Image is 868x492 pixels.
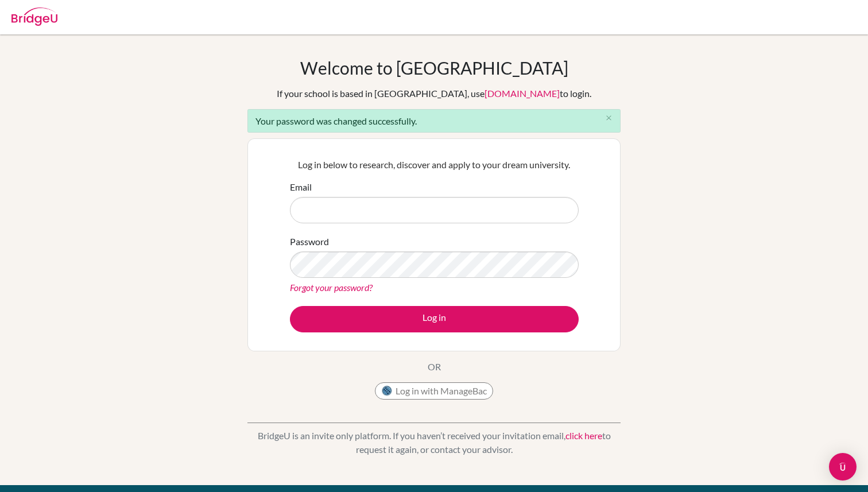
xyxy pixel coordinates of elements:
[290,235,329,249] label: Password
[597,110,620,127] button: Close
[277,87,591,100] div: If your school is based in [GEOGRAPHIC_DATA], use to login.
[11,7,57,26] img: Bridge-U
[604,114,613,122] i: close
[485,88,560,99] a: [DOMAIN_NAME]
[428,360,441,374] p: OR
[290,282,373,293] a: Forgot your password?
[247,109,621,133] div: Your password was changed successfully.
[565,430,602,441] a: click here
[290,180,312,194] label: Email
[829,453,857,481] div: Open Intercom Messenger
[290,158,579,172] p: Log in below to research, discover and apply to your dream university.
[247,429,621,456] p: BridgeU is an invite only platform. If you haven’t received your invitation email, to request it ...
[300,57,568,78] h1: Welcome to [GEOGRAPHIC_DATA]
[375,382,493,400] button: Log in with ManageBac
[290,306,579,332] button: Log in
